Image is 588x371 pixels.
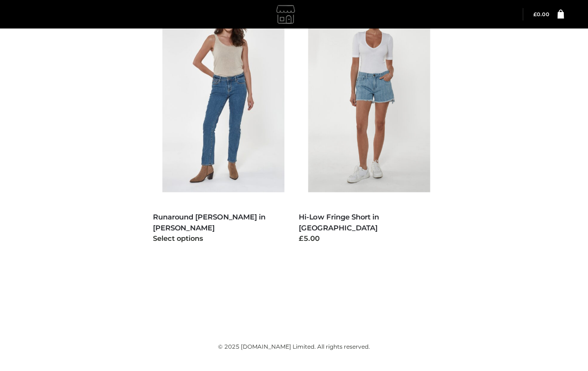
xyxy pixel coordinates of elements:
[533,11,550,18] bdi: 0.00
[533,11,550,18] a: £0.00
[12,342,576,352] div: © 2025 [DOMAIN_NAME] Limited. All rights reserved.
[299,233,430,244] div: £5.00
[153,234,203,243] a: Select options
[533,11,537,18] span: £
[274,2,298,26] img: gemmachan
[153,212,266,232] a: Runaround [PERSON_NAME] in [PERSON_NAME]
[299,212,379,232] a: Hi-Low Fringe Short in [GEOGRAPHIC_DATA]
